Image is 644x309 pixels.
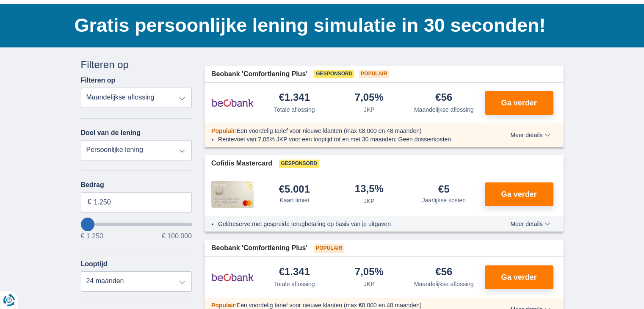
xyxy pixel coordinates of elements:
[414,105,474,114] div: Maandelijkse aflossing
[314,244,344,253] span: Populair
[359,70,389,78] span: Populair
[355,267,384,278] div: 7,05%
[211,302,235,309] span: Populair
[485,182,553,206] button: Ga verder
[414,280,474,288] div: Maandelijkse aflossing
[364,280,375,288] div: JKP
[81,129,141,137] label: Doel van de lening
[355,92,384,104] div: 7,05%
[211,243,307,253] span: Beobank 'Comfortlening Plus'
[218,220,479,228] li: Geldreserve met gespreide terugbetaling op basis van je uitgaven
[279,184,310,194] div: €5.001
[218,135,479,143] li: Rentevoet van 7,05% JKP voor een looptijd tot en met 30 maanden; Geen dossierkosten
[274,280,315,288] div: Totale aflossing
[279,160,319,168] span: Gesponsord
[279,92,310,104] div: €1.341
[364,197,375,205] div: JKP
[274,105,315,114] div: Totale aflossing
[211,127,235,134] span: Populair
[211,92,254,113] img: product.pl.alt Beobank
[501,190,536,198] span: Ga verder
[504,132,556,138] button: Meer details
[81,233,103,240] span: € 1.250
[501,99,536,107] span: Ga verder
[438,184,450,194] div: €5
[88,197,91,207] span: €
[422,196,466,204] div: Jaarlijkse kosten
[81,77,116,84] label: Filteren op
[211,267,254,288] img: product.pl.alt Beobank
[237,127,422,134] span: Een voordelig tarief voor nieuwe klanten (max €8.000 en 48 maanden)
[504,221,556,227] button: Meer details
[314,70,354,78] span: Gesponsord
[501,273,536,281] span: Ga verder
[81,181,192,189] label: Bedrag
[364,105,375,114] div: JKP
[510,221,550,227] span: Meer details
[355,184,384,195] div: 13,5%
[435,92,452,104] div: €56
[81,260,108,268] label: Looptijd
[81,58,192,72] div: Filteren op
[211,181,254,208] img: product.pl.alt Cofidis CC
[485,265,553,289] button: Ga verder
[279,267,310,278] div: €1.341
[75,12,564,39] h1: Gratis persoonlijke lening simulatie in 30 seconden!
[279,196,309,204] div: Kaart limiet
[510,132,550,138] span: Meer details
[162,233,192,240] span: € 100.000
[485,91,553,115] button: Ga verder
[211,69,307,79] span: Beobank 'Comfortlening Plus'
[435,267,452,278] div: €56
[81,223,192,226] input: wantToBorrow
[205,127,486,135] div: :
[237,302,422,309] span: Een voordelig tarief voor nieuwe klanten (max €8.000 en 48 maanden)
[211,159,272,168] span: Cofidis Mastercard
